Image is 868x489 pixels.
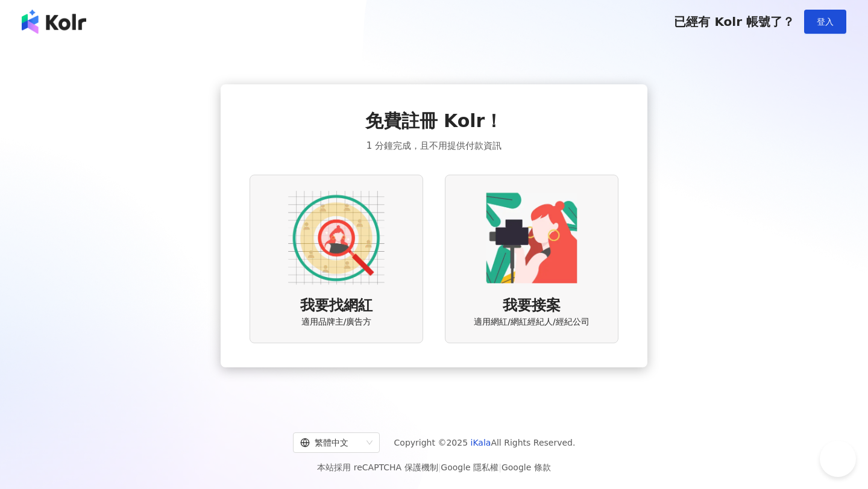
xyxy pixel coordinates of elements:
a: Google 隱私權 [441,463,498,472]
span: 本站採用 reCAPTCHA 保護機制 [317,460,550,475]
span: 1 分鐘完成，且不用提供付款資訊 [366,139,502,153]
span: | [438,463,441,472]
a: Google 條款 [502,463,551,472]
img: AD identity option [288,190,385,286]
div: 繁體中文 [300,433,362,452]
span: 登入 [817,17,834,26]
span: 我要找網紅 [300,296,373,316]
span: 免費註冊 Kolr！ [365,108,503,134]
iframe: Help Scout Beacon - Open [820,441,856,477]
span: 適用品牌主/廣告方 [301,316,372,328]
span: 適用網紅/網紅經紀人/經紀公司 [474,316,589,328]
span: Copyright © 2025 All Rights Reserved. [394,435,576,450]
img: logo [22,10,86,34]
span: | [498,463,502,472]
span: 我要接案 [503,296,561,316]
img: KOL identity option [483,190,580,286]
a: iKala [471,438,491,447]
button: 登入 [804,10,846,34]
span: 已經有 Kolr 帳號了？ [674,14,794,29]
